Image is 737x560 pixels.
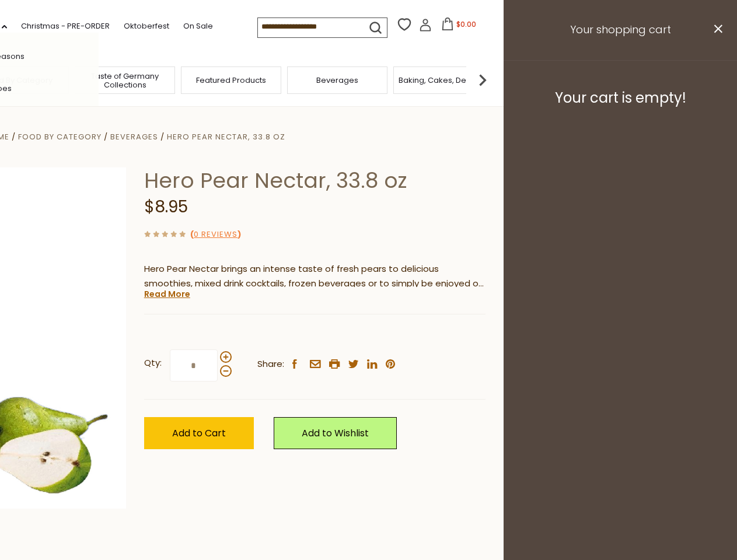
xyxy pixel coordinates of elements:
[172,426,226,440] span: Add to Cart
[190,229,241,240] span: ( )
[144,356,162,370] strong: Qty:
[167,131,285,142] a: Hero Pear Nectar, 33.8 oz
[518,89,722,107] h3: Your cart is empty!
[144,288,190,300] a: Read More
[144,417,254,449] button: Add to Cart
[21,20,110,33] a: Christmas - PRE-ORDER
[399,76,489,85] a: Baking, Cakes, Desserts
[194,229,237,241] a: 0 Reviews
[124,20,169,33] a: Oktoberfest
[110,131,158,142] a: Beverages
[434,17,484,35] button: $0.00
[144,262,485,291] p: Hero Pear Nectar brings an intense taste of fresh pears to delicious smoothies, mixed drink cockt...
[274,417,397,449] a: Add to Wishlist
[183,20,213,33] a: On Sale
[456,19,476,29] span: $0.00
[316,76,358,85] a: Beverages
[78,72,172,89] a: Taste of Germany Collections
[257,357,284,372] span: Share:
[144,167,485,194] h1: Hero Pear Nectar, 33.8 oz
[18,131,102,142] a: Food By Category
[144,195,188,218] span: $8.95
[471,68,494,92] img: next arrow
[196,76,266,85] a: Featured Products
[170,349,218,381] input: Qty:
